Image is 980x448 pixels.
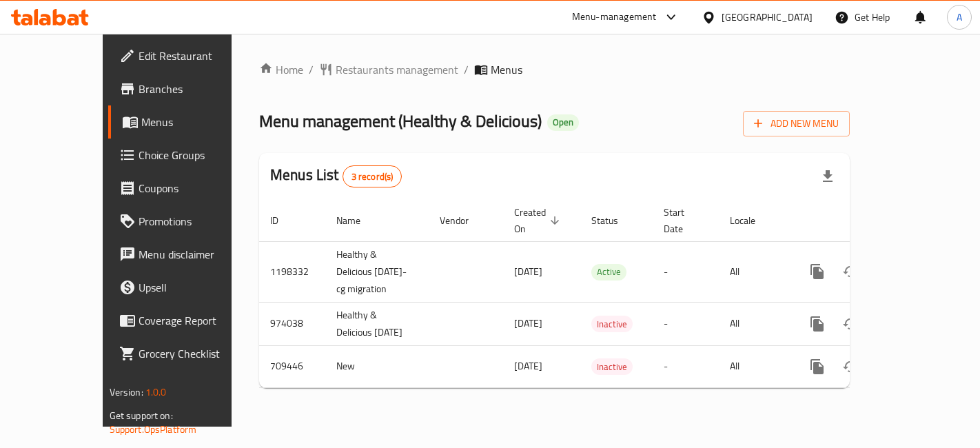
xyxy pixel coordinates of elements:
[108,238,266,271] a: Menu disclaimer
[259,105,542,136] span: Menu management ( Healthy & Delicious )
[319,61,458,78] a: Restaurants management
[719,241,790,302] td: All
[801,350,834,383] button: more
[547,114,579,131] div: Open
[108,139,266,172] a: Choice Groups
[139,81,255,97] span: Branches
[336,212,378,229] span: Name
[514,204,564,237] span: Created On
[834,307,867,340] button: Change Status
[139,279,255,296] span: Upsell
[325,302,429,345] td: Healthy & Delicious [DATE]
[139,312,255,329] span: Coverage Report
[139,48,255,64] span: Edit Restaurant
[259,200,944,388] table: enhanced table
[572,9,657,26] div: Menu-management
[110,420,197,438] a: Support.OpsPlatform
[336,61,458,78] span: Restaurants management
[730,212,773,229] span: Locale
[653,241,719,302] td: -
[108,172,266,205] a: Coupons
[343,170,402,183] span: 3 record(s)
[440,212,487,229] span: Vendor
[139,246,255,263] span: Menu disclaimer
[108,205,266,238] a: Promotions
[811,160,844,193] div: Export file
[270,165,402,187] h2: Menus List
[108,337,266,370] a: Grocery Checklist
[259,61,850,78] nav: breadcrumb
[547,116,579,128] span: Open
[145,383,167,401] span: 1.0.0
[108,304,266,337] a: Coverage Report
[664,204,702,237] span: Start Date
[270,212,296,229] span: ID
[108,39,266,72] a: Edit Restaurant
[719,345,790,387] td: All
[801,255,834,288] button: more
[259,345,325,387] td: 709446
[309,61,314,78] li: /
[591,359,633,375] span: Inactive
[653,345,719,387] td: -
[790,200,944,242] th: Actions
[591,316,633,332] span: Inactive
[514,263,542,281] span: [DATE]
[325,345,429,387] td: New
[259,241,325,302] td: 1198332
[110,383,143,401] span: Version:
[514,357,542,375] span: [DATE]
[141,114,255,130] span: Menus
[653,302,719,345] td: -
[139,180,255,196] span: Coupons
[957,10,962,25] span: A
[464,61,469,78] li: /
[591,264,626,280] span: Active
[110,407,173,425] span: Get support on:
[325,241,429,302] td: Healthy & Delicious [DATE]-cg migration
[491,61,522,78] span: Menus
[259,61,303,78] a: Home
[834,350,867,383] button: Change Status
[343,165,402,187] div: Total records count
[139,345,255,362] span: Grocery Checklist
[139,147,255,163] span: Choice Groups
[754,115,839,132] span: Add New Menu
[722,10,813,25] div: [GEOGRAPHIC_DATA]
[801,307,834,340] button: more
[108,271,266,304] a: Upsell
[514,314,542,332] span: [DATE]
[743,111,850,136] button: Add New Menu
[259,302,325,345] td: 974038
[591,212,636,229] span: Status
[108,105,266,139] a: Menus
[108,72,266,105] a: Branches
[139,213,255,230] span: Promotions
[719,302,790,345] td: All
[591,264,626,281] div: Active
[834,255,867,288] button: Change Status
